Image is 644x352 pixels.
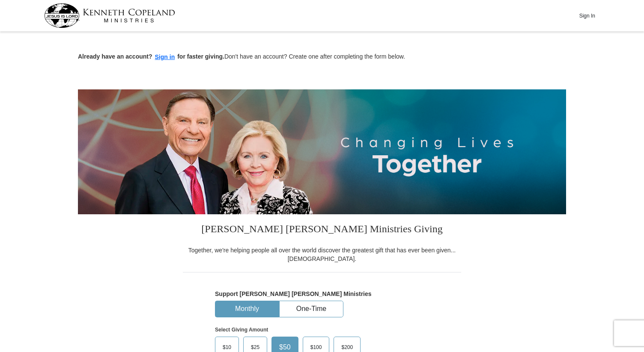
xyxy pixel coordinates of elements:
[574,9,600,22] button: Sign In
[215,290,429,298] h5: Support [PERSON_NAME] [PERSON_NAME] Ministries
[215,301,279,317] button: Monthly
[78,53,224,60] strong: Already have an account? for faster giving.
[183,246,461,263] div: Together, we're helping people all over the world discover the greatest gift that has ever been g...
[78,52,566,62] p: Don't have an account? Create one after completing the form below.
[280,301,343,317] button: One-Time
[183,214,461,246] h3: [PERSON_NAME] [PERSON_NAME] Ministries Giving
[215,327,268,333] strong: Select Giving Amount
[44,3,175,28] img: kcm-header-logo.svg
[152,52,178,62] button: Sign in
